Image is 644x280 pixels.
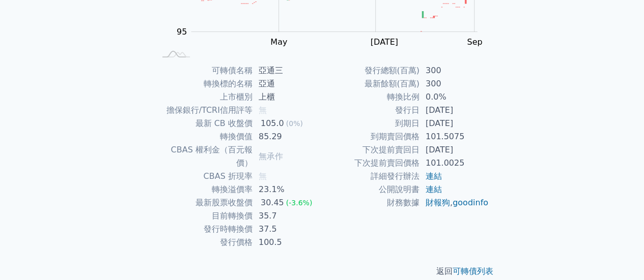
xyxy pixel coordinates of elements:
[426,184,442,194] a: 連結
[322,157,419,170] td: 下次提前賣回價格
[322,130,419,143] td: 到期賣回價格
[155,236,253,249] td: 發行價格
[426,198,450,207] a: 財報狗
[253,130,322,143] td: 85.29
[419,104,489,117] td: [DATE]
[143,265,501,277] p: 返回
[155,130,253,143] td: 轉換價值
[155,104,253,117] td: 擔保銀行/TCRI信用評等
[155,143,253,170] td: CBAS 權利金（百元報價）
[322,170,419,183] td: 詳細發行辦法
[419,117,489,130] td: [DATE]
[419,90,489,104] td: 0.0%
[259,196,286,209] div: 30.45
[419,130,489,143] td: 101.5075
[253,236,322,249] td: 100.5
[371,37,398,47] tspan: [DATE]
[467,37,482,47] tspan: Sep
[322,183,419,196] td: 公開說明書
[155,183,253,196] td: 轉換溢價率
[155,77,253,90] td: 轉換標的名稱
[286,119,303,128] span: (0%)
[426,171,442,181] a: 連結
[155,223,253,236] td: 發行時轉換價
[155,170,253,183] td: CBAS 折現率
[453,198,488,207] a: goodinfo
[419,77,489,90] td: 300
[453,266,493,276] a: 可轉債列表
[593,231,644,280] iframe: Chat Widget
[253,223,322,236] td: 37.5
[322,143,419,157] td: 下次提前賣回日
[286,199,313,207] span: (-3.6%)
[253,183,322,196] td: 23.1%
[593,231,644,280] div: 聊天小工具
[253,90,322,104] td: 上櫃
[155,209,253,223] td: 目前轉換價
[322,104,419,117] td: 發行日
[322,90,419,104] td: 轉換比例
[155,117,253,130] td: 最新 CB 收盤價
[253,209,322,223] td: 35.7
[155,90,253,104] td: 上市櫃別
[155,196,253,209] td: 最新股票收盤價
[259,171,267,181] span: 無
[322,64,419,77] td: 發行總額(百萬)
[419,143,489,157] td: [DATE]
[322,117,419,130] td: 到期日
[259,105,267,115] span: 無
[259,151,283,161] span: 無承作
[270,37,287,47] tspan: May
[419,64,489,77] td: 300
[177,27,187,37] tspan: 95
[259,117,286,130] div: 105.0
[322,196,419,209] td: 財務數據
[419,196,489,209] td: ,
[419,157,489,170] td: 101.0025
[253,64,322,77] td: 亞通三
[155,64,253,77] td: 可轉債名稱
[253,77,322,90] td: 亞通
[322,77,419,90] td: 最新餘額(百萬)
